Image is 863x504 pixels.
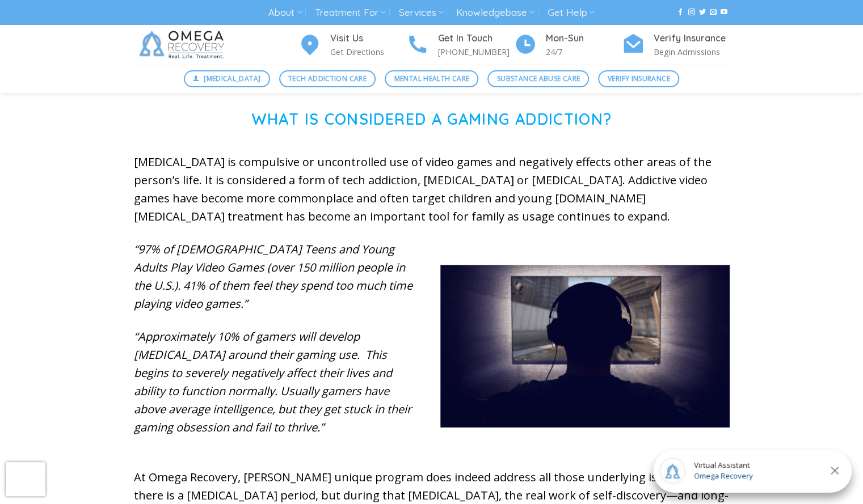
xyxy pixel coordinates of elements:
p: Get Directions [330,45,406,58]
a: Mental Health Care [385,70,478,87]
span: Verify Insurance [608,73,670,84]
h4: Visit Us [330,31,406,46]
p: 24/7 [546,45,622,58]
em: “Approximately 10% of gamers will develop [MEDICAL_DATA] around their gaming use. This begins to ... [134,329,411,435]
a: Follow on Facebook [677,9,684,16]
a: Send us an email [710,9,717,16]
span: Tech Addiction Care [288,73,367,84]
a: Verify Insurance Begin Admissions [622,31,730,59]
a: Knowledgebase [456,2,534,23]
h4: Verify Insurance [654,31,730,46]
em: “97% of [DEMOGRAPHIC_DATA] Teens and Young Adults Play Video Games (over 150 million people in th... [134,242,412,311]
p: [PHONE_NUMBER] [438,45,514,58]
a: Verify Insurance [598,70,679,87]
span: Mental Health Care [394,73,469,84]
span: Substance Abuse Care [497,73,580,84]
h4: Mon-Sun [546,31,622,46]
img: Omega Recovery [134,25,233,65]
a: Tech Addiction Care [279,70,376,87]
a: Treatment For [315,2,386,23]
a: [MEDICAL_DATA] [184,70,270,87]
h4: Get In Touch [438,31,514,46]
a: Substance Abuse Care [487,70,589,87]
p: [MEDICAL_DATA] is compulsive or uncontrolled use of video games and negatively effects other area... [134,153,730,226]
a: Services [398,2,443,23]
a: Follow on Instagram [688,9,694,16]
p: Begin Admissions [654,45,730,58]
a: Get In Touch [PHONE_NUMBER] [406,31,514,59]
a: Visit Us Get Directions [298,31,406,59]
h1: What is Considered a Gaming Addiction? [134,110,730,129]
a: Get Help [548,2,595,23]
span: [MEDICAL_DATA] [204,73,260,84]
a: About [268,2,302,23]
a: Follow on YouTube [721,9,727,16]
a: Follow on Twitter [699,9,706,16]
